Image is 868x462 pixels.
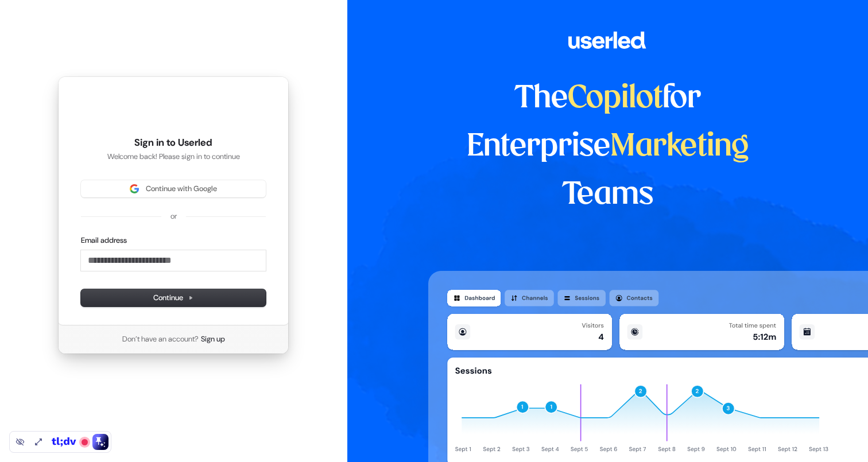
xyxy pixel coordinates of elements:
a: Sign up [201,334,225,344]
span: Marketing [610,132,749,162]
span: Continue [153,293,193,303]
label: Email address [81,235,127,246]
span: Don’t have an account? [122,334,199,344]
button: Continue [81,289,266,306]
img: Sign in with Google [130,184,139,193]
span: Copilot [568,84,662,114]
p: Welcome back! Please sign in to continue [81,152,266,162]
button: Sign in with GoogleContinue with Google [81,180,266,197]
span: Continue with Google [146,184,217,194]
p: or [170,211,177,222]
h1: Sign in to Userled [81,136,266,150]
h1: The for Enterprise Teams [428,75,787,219]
